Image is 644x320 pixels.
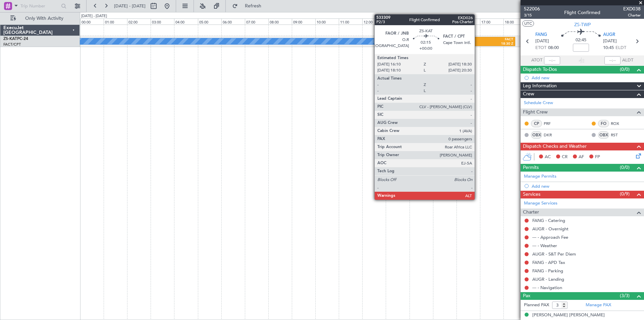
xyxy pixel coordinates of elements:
div: [DATE] - [DATE] [81,13,107,19]
button: Only With Activity [7,13,73,24]
a: --- - Weather [532,243,557,248]
span: EXD038 [623,5,641,12]
div: 04:00 [174,18,198,25]
span: ATOT [531,57,542,64]
div: 18:00 [503,18,527,25]
div: 17:00 [480,18,503,25]
a: FANG - Parking [532,268,563,274]
div: CP [531,120,542,127]
a: AUGR - Landing [532,276,564,282]
a: FANG - Catering [532,218,565,223]
div: 11:00 [339,18,362,25]
span: Only With Activity [17,16,71,21]
a: AUGR - Overnight [532,226,569,232]
span: ETOT [535,45,546,51]
a: ZS-KATPC-24 [3,37,28,41]
span: (0/0) [620,66,630,73]
span: [DATE] [603,38,617,45]
span: Dispatch Checks and Weather [523,143,587,150]
div: 16:10 Z [462,42,487,46]
span: [DATE] [535,38,549,45]
div: FACT [487,37,513,42]
a: DKR [544,132,559,138]
span: Charter [523,209,539,216]
a: ROX [611,121,626,127]
span: CR [562,154,568,161]
div: OBX [598,131,609,139]
span: 522006 [524,5,540,12]
span: FANG [535,32,547,38]
div: 14:00 [410,18,433,25]
span: ALDT [622,57,633,64]
a: PRF [544,121,559,127]
div: 09:00 [292,18,315,25]
span: AUGR [603,32,615,38]
a: FACT/CPT [3,42,21,47]
span: Dispatch To-Dos [523,66,557,74]
span: Refresh [239,4,267,8]
div: 02:00 [127,18,151,25]
span: ZS-TWP [574,21,591,28]
div: FO [598,120,609,127]
div: 18:30 Z [487,42,513,46]
input: --:-- [544,56,560,64]
span: [DATE] - [DATE] [114,3,146,9]
a: Manage PAX [586,302,611,309]
span: 08:00 [548,45,559,51]
a: Manage Services [524,200,557,207]
div: 07:00 [245,18,268,25]
div: OBX [531,131,542,139]
div: 16:00 [457,18,480,25]
div: 15:00 [433,18,457,25]
div: 00:00 [80,18,104,25]
div: 13:00 [386,18,409,25]
span: AF [579,154,584,161]
span: Leg Information [523,82,557,90]
span: FP [595,154,600,161]
span: (0/0) [620,164,630,171]
span: Charter [623,12,641,18]
div: Flight Confirmed [564,9,600,16]
div: FAOR [462,37,487,42]
div: 08:00 [268,18,292,25]
span: AC [545,154,551,161]
label: Planned PAX [524,302,549,309]
div: Add new [532,183,641,189]
a: --- - Navigation [532,285,562,290]
div: 12:00 [362,18,386,25]
a: FANG - APD Tax [532,260,565,265]
input: Trip Number [20,1,59,11]
a: RST [611,132,626,138]
span: (0/9) [620,190,630,197]
div: 01:00 [104,18,127,25]
a: Schedule Crew [524,100,553,106]
a: --- - Approach Fee [532,234,568,240]
button: UTC [522,20,534,27]
div: 10:00 [315,18,339,25]
span: Permits [523,164,539,172]
span: ZS-KAT [3,37,17,41]
span: (3/3) [620,292,630,299]
a: AUGR - S&T Per Diem [532,251,576,257]
div: Add new [532,75,641,81]
span: Flight Crew [523,108,548,116]
span: 3/15 [524,12,540,18]
button: Refresh [229,1,269,11]
span: Crew [523,90,534,98]
a: Manage Permits [524,173,556,180]
span: 02:45 [576,37,586,44]
div: 03:00 [151,18,174,25]
div: 06:00 [221,18,245,25]
span: 10:45 [603,45,614,51]
div: 05:00 [198,18,221,25]
span: ELDT [615,45,626,51]
span: Services [523,191,540,198]
span: Pax [523,292,530,300]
